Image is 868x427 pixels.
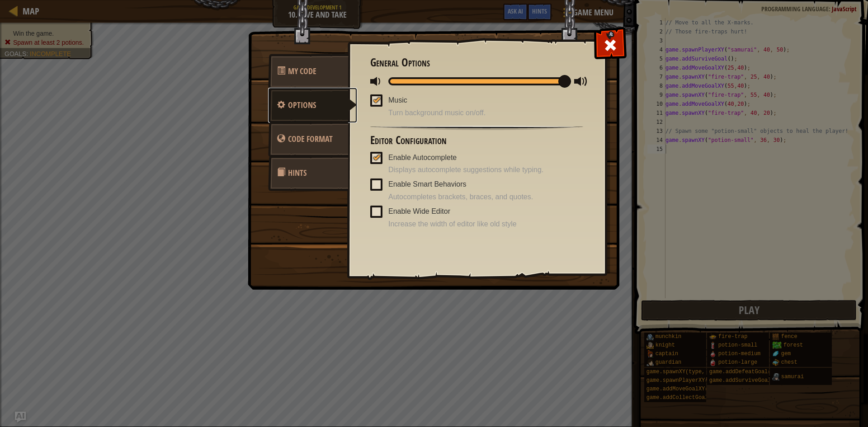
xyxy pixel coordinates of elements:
[388,192,583,202] span: Autocompletes brackets, braces, and quotes.
[370,56,583,69] h3: General Options
[388,154,457,161] span: Enable Autocomplete
[288,66,316,77] span: Quick Code Actions
[388,219,583,230] span: Increase the width of editor like old style
[370,126,583,130] img: hr.png
[388,180,467,188] span: Enable Smart Behaviors
[288,133,333,145] span: game_menu.change_language_caption
[288,167,307,178] span: Hints
[370,134,583,146] h3: Editor Configuration
[268,122,349,157] a: Code Format
[388,207,450,215] span: Enable Wide Editor
[268,54,349,89] a: My Code
[288,99,316,111] span: Configure settings
[388,96,407,104] span: Music
[388,108,583,118] span: Turn background music on/off.
[268,88,357,123] a: Options
[388,165,583,175] span: Displays autocomplete suggestions while typing.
